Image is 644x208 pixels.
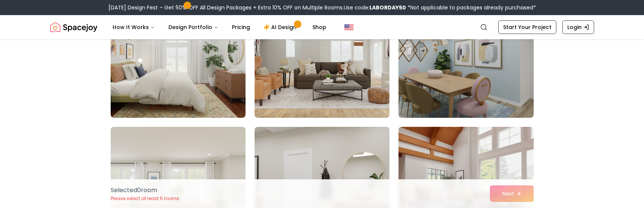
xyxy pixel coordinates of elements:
[406,4,536,11] span: *Not applicable to packages already purchased*
[498,20,556,34] a: Start Your Project
[50,15,594,39] nav: Global
[306,20,332,35] a: Shop
[108,4,536,11] div: [DATE] Design Fest – Get 50% OFF All Design Packages + Extra 10% OFF on Multiple Rooms.
[258,20,305,35] a: AI Design
[344,4,406,11] span: Use code:
[111,196,179,202] p: Please select at least 5 rooms
[226,20,256,35] a: Pricing
[562,20,594,34] a: Login
[50,20,97,35] a: Spacejoy
[107,20,161,35] button: How It Works
[162,20,224,35] button: Design Portfolio
[344,23,354,32] img: United States
[111,186,179,195] p: Selected 0 room
[107,20,332,35] nav: Main
[50,20,97,35] img: Spacejoy Logo
[369,4,406,11] b: LABORDAY50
